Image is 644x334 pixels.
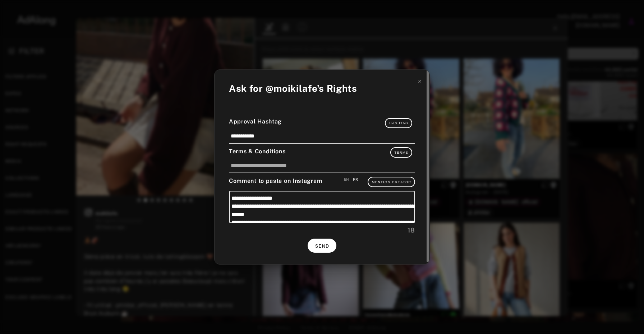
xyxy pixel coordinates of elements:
button: SEND [308,239,336,253]
div: Save an french version of your comment [353,177,358,182]
div: Save an english version of your comment [344,177,349,182]
button: Hashtag [385,118,412,128]
div: Comment to paste on Instagram [229,177,415,187]
iframe: Chat Widget [608,299,644,334]
div: Terms & Conditions [229,147,415,157]
span: Hashtag [389,121,408,125]
div: Widget de chat [608,299,644,334]
div: 18 [229,225,415,235]
button: Terms [390,147,413,157]
button: Mention Creator [368,177,415,187]
div: Ask for @moikilafe's Rights [229,81,357,95]
span: Terms [395,151,409,154]
span: Mention Creator [372,180,411,184]
span: SEND [315,244,329,249]
div: Approval Hashtag [229,117,415,128]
